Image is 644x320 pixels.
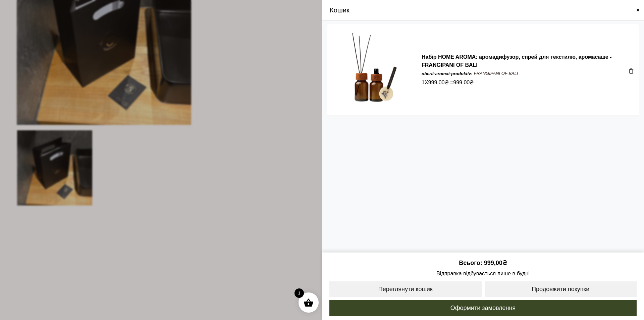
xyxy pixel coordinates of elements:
span: = [450,79,474,87]
p: FRANGIPANI OF BALI [474,71,518,77]
span: Відправка відбувається лише в будні [329,269,637,277]
a: Переглянути кошик [329,281,482,298]
bdi: 999,00 [428,80,449,85]
bdi: 999,00 [484,260,507,266]
dt: oberit-aromat-produktiv: [422,71,473,77]
span: ₴ [470,79,474,87]
span: Всього [459,260,484,266]
a: Оформити замовлення [329,300,637,317]
span: 1 [422,79,425,87]
a: Набір HOME AROMA: аромадифузор, спрей для текстилю, аромасаше - FRANGIPANI OF BALI [422,54,611,68]
bdi: 999,00 [453,80,474,85]
span: ₴ [445,79,449,87]
span: Кошик [330,5,350,15]
div: X [422,79,625,87]
span: 1 [294,288,304,298]
a: Продовжити покупки [484,281,638,298]
span: ₴ [502,260,507,266]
